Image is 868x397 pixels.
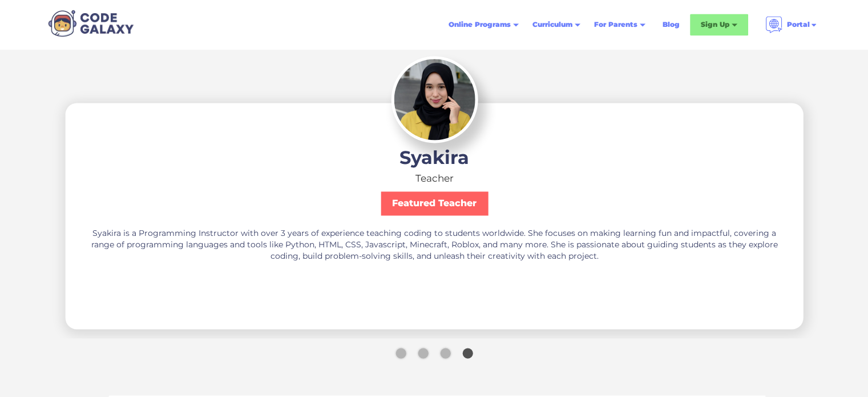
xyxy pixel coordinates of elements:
div: Curriculum [526,14,587,35]
div: Portal [787,19,810,30]
div: Show slide 1 of 4 [395,348,406,358]
strong: Syakira [399,146,469,169]
div: Online Programs [449,19,511,30]
div: For Parents [594,19,637,30]
div: For Parents [587,14,652,35]
div: Curriculum [532,19,572,30]
div: Sign Up [690,14,748,35]
div: Portal [758,11,825,38]
a: Blog [656,14,687,35]
div: Sign Up [701,19,729,30]
div: Featured Teacher [381,191,488,215]
div: Show slide 3 of 4 [440,348,450,358]
div: Show slide 4 of 4 [462,348,473,358]
div: Online Programs [442,14,526,35]
div: Syakira is a Programming Instructor with over 3 years of experience teaching coding to students w... [84,227,785,262]
div: Show slide 2 of 4 [418,348,428,358]
div: Teacher [415,173,454,184]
